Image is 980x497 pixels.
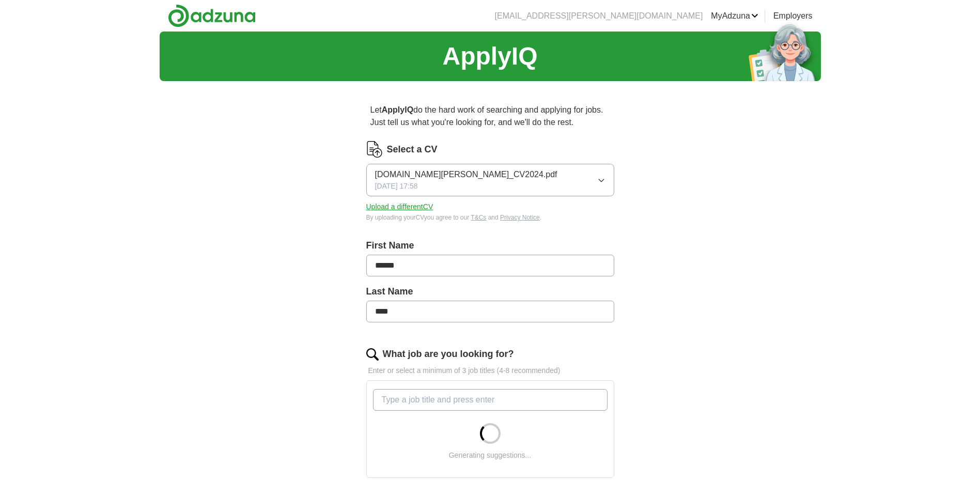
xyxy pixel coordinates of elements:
div: Generating suggestions... [449,450,532,461]
span: [DOMAIN_NAME][PERSON_NAME]_CV2024.pdf [375,168,557,181]
li: [EMAIL_ADDRESS][PERSON_NAME][DOMAIN_NAME] [495,10,703,22]
a: Privacy Notice [500,214,540,221]
label: Last Name [366,285,614,299]
label: First Name [366,239,614,253]
span: [DATE] 17:58 [375,181,418,192]
h1: ApplyIQ [442,38,537,75]
input: Type a job title and press enter [373,389,608,411]
label: Select a CV [387,143,438,157]
button: Upload a differentCV [366,201,433,212]
strong: ApplyIQ [382,105,413,114]
a: T&Cs [471,214,486,221]
label: What job are you looking for? [383,347,514,361]
img: search.png [366,348,379,361]
p: Let do the hard work of searching and applying for jobs. Just tell us what you're looking for, an... [366,100,614,133]
button: [DOMAIN_NAME][PERSON_NAME]_CV2024.pdf[DATE] 17:58 [366,164,614,196]
img: Adzuna logo [168,4,256,27]
a: MyAdzuna [711,10,758,22]
p: Enter or select a minimum of 3 job titles (4-8 recommended) [366,365,614,376]
a: Employers [773,10,813,22]
div: By uploading your CV you agree to our and . [366,213,614,222]
img: CV Icon [366,141,383,158]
